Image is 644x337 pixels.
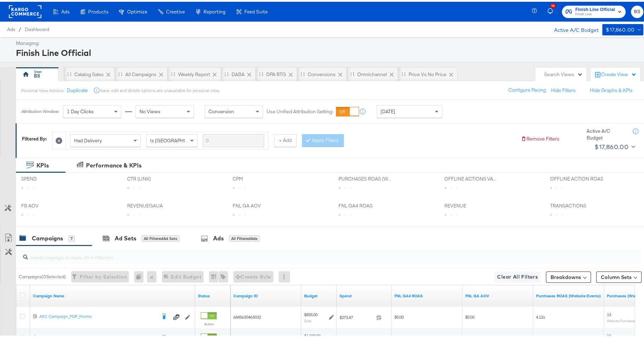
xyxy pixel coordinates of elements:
[340,313,374,318] span: $273.47
[7,25,15,30] span: Ads
[203,132,264,145] input: Enter a search term
[118,70,122,74] div: Drag to reorder tab
[394,313,404,318] span: $0.00
[39,312,156,319] a: ASC Campaign_PDP_Promo
[587,126,626,139] div: Active A/C Budget
[497,271,538,280] span: Clear All Filters
[274,132,297,145] button: + Add
[229,234,260,240] div: All Filtered Ads
[596,270,642,281] button: Column Sets
[36,160,49,168] div: KPIs
[244,7,268,13] span: Feed Suite
[201,320,217,325] label: Active
[233,291,298,297] a: Your campaign ID.
[301,70,304,74] div: Drag to reorder tab
[494,270,541,281] button: Clear All Filters
[606,24,634,33] div: $17,860.00
[127,174,180,181] span: CTR (LINK)
[562,4,626,16] button: Finish Line OfficialFinish Line
[551,1,556,7] div: 36
[21,201,74,207] span: FB AOV
[15,25,25,30] span: /
[100,86,220,92] div: Save, edit and delete options are unavailable for personal view.
[88,7,108,13] span: Products
[150,136,204,142] span: Is [GEOGRAPHIC_DATA]
[338,201,392,207] span: FNL GA4 ROAS
[521,134,559,141] button: Remove Filters
[127,201,180,207] span: REVENUEGAUA
[602,22,643,34] button: $17,860.00
[259,70,263,74] div: Drag to reorder tab
[32,233,63,241] div: Campaigns
[21,174,74,181] span: SPEND
[551,85,576,92] button: Hide Filters
[308,69,336,76] div: Conversions
[607,310,611,315] span: 13
[233,201,286,207] span: FNL GA AOV
[465,291,530,297] a: rev/orders
[401,70,405,74] div: Drag to reorder tab
[444,201,497,207] span: REVENUE
[67,70,71,74] div: Drag to reorder tab
[22,134,47,141] div: Filtered By:
[68,234,75,240] div: 7
[546,270,591,281] button: Breakdowns
[304,291,334,297] a: The maximum amount you're willing to spend on your ads, on average each day or over the lifetime ...
[142,234,179,240] div: All Filtered Ad Sets
[503,82,551,95] button: Configure Pacing
[28,246,585,259] input: Search Campaigns by Name, ID or Objective
[550,174,603,181] span: OFFLINE ACTION ROAS
[232,69,245,76] div: DABA
[74,136,102,142] span: Had Delivery
[304,331,320,337] div: $1,330.00
[546,3,558,17] button: 36
[21,86,64,92] div: Personal View Actions:
[178,69,210,76] div: Weekly Report
[67,85,88,92] button: Duplicate
[357,69,387,76] div: Omnichannel
[139,107,160,113] span: No Views
[338,174,392,181] span: PURCHASES ROAS (WEBSITE EVENTS)
[381,107,395,113] span: [DATE]
[67,107,94,113] span: 1 Day Clicks
[125,69,156,76] div: All Campaigns
[607,317,636,321] sub: Website Purchases
[16,45,642,57] div: Finish Line Official
[304,310,318,316] div: $855.00
[16,38,642,45] div: Managing:
[33,291,192,297] a: Your campaign name.
[233,313,261,318] span: 6845630463032
[74,69,104,76] div: Catalog Sales
[34,71,40,78] div: BS
[607,331,611,337] span: 13
[127,7,147,13] span: Optimize
[166,7,185,13] span: Creative
[171,70,175,74] div: Drag to reorder tab
[115,233,136,241] div: Ad Sets
[465,313,474,318] span: $0.00
[61,7,69,13] span: Ads
[444,174,497,181] span: OFFLINE ACTIONS VALUE
[350,70,354,74] div: Drag to reorder tab
[233,174,286,181] span: CPM
[634,6,640,14] span: BS
[267,107,333,113] label: Use Unified Attribution Setting:
[547,22,599,33] div: Active A/C Budget
[394,291,460,297] a: revenue/spend
[198,291,228,297] a: Shows the current state of your Ad Campaign.
[304,317,312,321] sub: Daily
[592,139,637,151] button: $17,860.00
[39,312,156,318] div: ASC Campaign_PDP_Promo
[86,160,142,168] div: Performance & KPIs
[544,69,583,76] div: Search Views
[575,4,615,12] span: Finish Line Official
[213,233,224,241] div: Ads
[575,10,615,16] span: Finish Line
[536,291,601,297] a: The total value of the purchase actions divided by spend tracked by your Custom Audience pixel on...
[224,70,228,74] div: Drag to reorder tab
[550,201,603,207] span: TRANSACTIONS
[21,107,59,112] div: Attribution Window:
[209,107,234,113] span: Conversion
[25,25,49,30] a: Dashboard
